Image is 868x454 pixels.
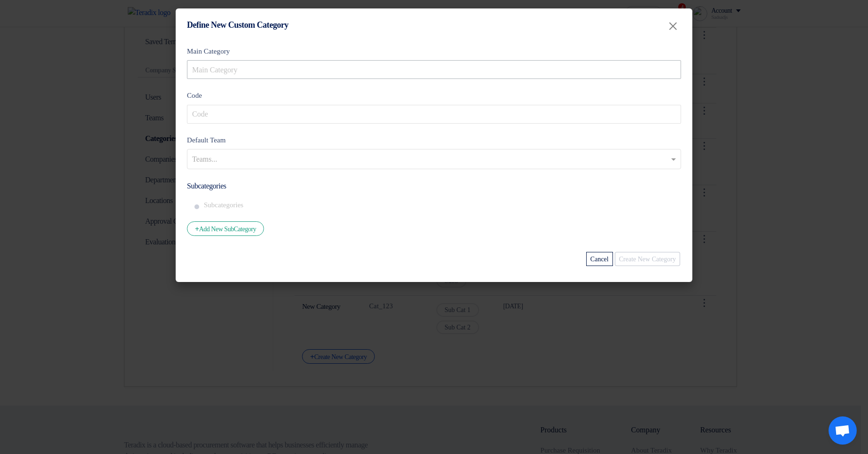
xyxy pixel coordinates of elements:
[187,135,681,146] label: Default Team
[586,252,613,266] button: Cancel
[187,46,681,57] label: Main Category
[204,196,677,214] input: Subcategories
[660,15,686,34] button: Close
[829,416,857,445] div: Open chat
[187,105,681,124] input: Code
[187,180,226,192] label: Subcategories
[615,252,680,266] button: Create New Category
[187,60,681,79] input: Main Category
[667,16,678,37] span: ×
[187,90,681,101] label: Code
[187,221,264,236] div: Add New SubCategory
[195,225,199,233] span: +
[187,20,288,30] h4: Define New Custom Category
